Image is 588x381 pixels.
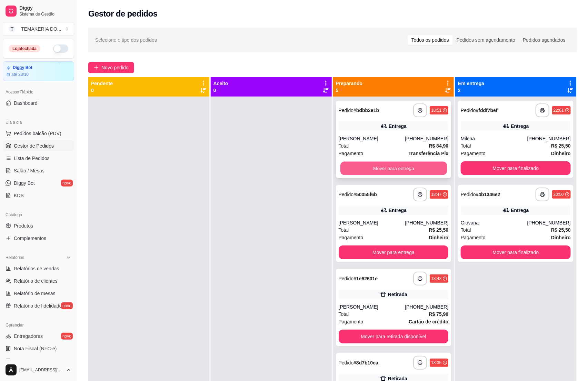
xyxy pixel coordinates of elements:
span: Pedido [339,360,354,365]
span: Total [461,142,471,150]
span: Nota Fiscal (NFC-e) [14,345,57,352]
span: Dashboard [14,100,38,107]
span: Lista de Pedidos [14,155,50,162]
span: Pedido [461,108,476,113]
span: Relatórios [6,255,24,260]
button: Mover para finalizado [461,161,571,175]
a: Dashboard [3,98,74,109]
span: Pagamento [461,234,486,241]
div: 22:01 [554,108,564,113]
span: T [9,26,16,32]
div: 18:35 [431,360,441,365]
span: Entregadores [14,333,43,340]
strong: # 50055f6b [353,192,377,197]
span: Relatório de mesas [14,290,56,297]
article: Diggy Bot [13,65,32,70]
span: Gestor de Pedidos [14,142,54,149]
span: Relatórios de vendas [14,265,59,272]
span: Total [339,226,349,234]
span: KDS [14,192,24,199]
a: Diggy Botnovo [3,178,74,189]
strong: Dinheiro [551,235,571,240]
div: 18:51 [431,108,441,113]
div: Pedidos agendados [519,35,569,45]
h2: Gestor de pedidos [88,8,158,19]
span: Relatório de fidelidade [14,302,62,309]
div: [PHONE_NUMBER] [527,135,571,142]
button: Novo pedido [88,62,134,73]
strong: R$ 25,50 [429,227,448,233]
a: Salão / Mesas [3,165,74,176]
div: Entrega [389,207,407,214]
span: Pedido [339,276,354,281]
span: Total [339,142,349,150]
div: Acesso Rápido [3,87,74,98]
span: Pagamento [339,318,363,325]
span: Controle de caixa [14,358,51,364]
div: Giovana [461,219,527,226]
span: Total [461,226,471,234]
span: Novo pedido [101,64,129,71]
span: Diggy [19,5,71,11]
p: Preparando [336,80,363,87]
button: Mover para entrega [339,245,449,259]
button: Mover para finalizado [461,245,571,259]
div: TEMAKERIA DO ... [21,26,61,32]
article: até 23/10 [11,72,29,77]
button: Select a team [3,22,74,36]
strong: # 1e62631e [353,276,378,281]
div: 18:47 [431,192,441,197]
div: Retirada [388,291,407,298]
a: DiggySistema de Gestão [3,3,74,19]
div: Entrega [389,123,407,130]
strong: R$ 25,50 [551,227,571,233]
div: [PHONE_NUMBER] [405,219,448,226]
a: Relatório de fidelidadenovo [3,300,74,311]
span: Pedido [461,192,476,197]
span: Complementos [14,235,46,242]
p: Em entrega [458,80,484,87]
div: Dia a dia [3,117,74,128]
span: Salão / Mesas [14,167,44,174]
strong: R$ 75,90 [429,311,448,317]
div: Milena [461,135,527,142]
div: Gerenciar [3,320,74,331]
span: Pedido [339,192,354,197]
span: Pedido [339,108,354,113]
a: Relatórios de vendas [3,263,74,274]
strong: # fddf7bef [476,108,498,113]
div: [PERSON_NAME] [339,135,405,142]
p: Pendente [91,80,113,87]
a: KDS [3,190,74,201]
span: Total [339,310,349,318]
p: 0 [213,87,228,94]
button: [EMAIL_ADDRESS][DOMAIN_NAME] [3,362,74,378]
strong: Dinheiro [429,235,448,240]
button: Mover para retirada disponível [339,330,449,343]
div: Catálogo [3,209,74,220]
span: [EMAIL_ADDRESS][DOMAIN_NAME] [19,367,63,373]
span: Pedidos balcão (PDV) [14,130,61,137]
a: Entregadoresnovo [3,331,74,342]
strong: Cartão de crédito [409,319,448,324]
span: Pagamento [339,234,363,241]
div: [PHONE_NUMBER] [405,135,448,142]
button: Pedidos balcão (PDV) [3,128,74,139]
div: Pedidos sem agendamento [453,35,519,45]
span: Selecione o tipo dos pedidos [95,36,157,44]
div: [PHONE_NUMBER] [527,219,571,226]
a: Produtos [3,220,74,231]
div: 20:50 [554,192,564,197]
strong: R$ 25,50 [551,143,571,149]
a: Gestor de Pedidos [3,140,74,151]
span: Pagamento [461,150,486,157]
div: Todos os pedidos [408,35,453,45]
span: Sistema de Gestão [19,11,71,17]
a: Diggy Botaté 23/10 [3,61,74,81]
a: Complementos [3,233,74,244]
strong: # 4b1346e2 [476,192,500,197]
span: Diggy Bot [14,180,35,187]
strong: # 8d7b10ea [353,360,378,365]
div: 18:43 [431,276,441,281]
button: Mover para entrega [340,162,447,175]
